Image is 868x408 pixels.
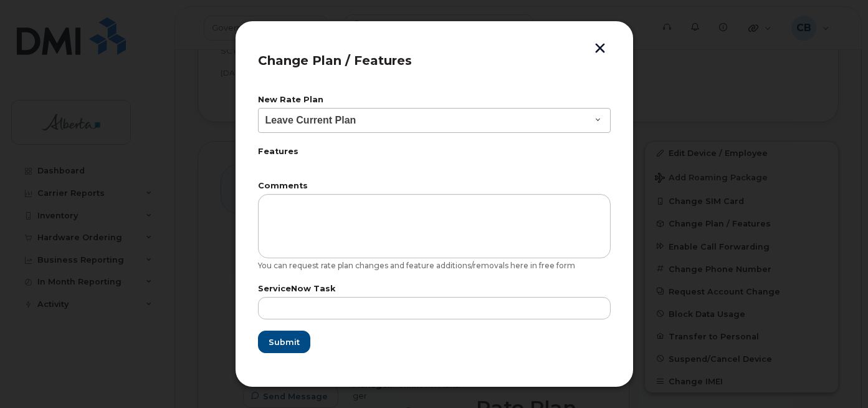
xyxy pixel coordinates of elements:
label: Features [258,148,611,156]
span: Submit [269,336,300,348]
label: New Rate Plan [258,96,611,104]
div: You can request rate plan changes and feature additions/removals here in free form [258,261,611,271]
label: ServiceNow Task [258,285,611,293]
button: Submit [258,331,310,353]
span: Change Plan / Features [258,53,412,68]
label: Comments [258,182,611,190]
